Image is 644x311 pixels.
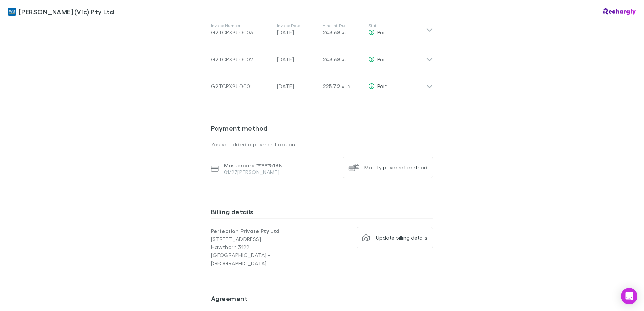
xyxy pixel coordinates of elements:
[343,157,433,178] button: Modify payment method
[377,56,388,62] span: Paid
[211,208,433,218] h3: Billing details
[211,28,271,36] div: G2TCPX9J-0003
[211,243,322,251] p: Hawthorn 3122
[323,23,363,28] p: Amount Due
[342,84,351,89] span: AUD
[376,234,427,241] div: Update billing details
[621,288,637,304] div: Open Intercom Messenger
[19,7,114,17] span: [PERSON_NAME] (Vic) Pty Ltd
[342,30,351,35] span: AUD
[8,8,16,16] img: William Buck (Vic) Pty Ltd's Logo
[603,8,636,15] img: Rechargly Logo
[211,23,271,28] p: Invoice Number
[211,294,433,305] h3: Agreement
[205,70,439,97] div: G2TCPX9J-0001[DATE]225.72 AUDPaid
[277,55,317,63] p: [DATE]
[323,29,340,36] span: 243.68
[377,83,388,89] span: Paid
[323,83,340,90] span: 225.72
[224,169,282,175] p: 01/27 [PERSON_NAME]
[377,29,388,35] span: Paid
[211,227,322,235] p: Perfection Private Pty Ltd
[357,227,433,248] button: Update billing details
[205,16,439,43] div: Invoice NumberG2TCPX9J-0003Invoice Date[DATE]Amount Due243.68 AUDStatusPaid
[368,23,426,28] p: Status
[211,140,433,148] p: You’ve added a payment option.
[342,57,351,62] span: AUD
[277,82,317,90] p: [DATE]
[211,251,322,267] p: [GEOGRAPHIC_DATA] - [GEOGRAPHIC_DATA]
[277,23,317,28] p: Invoice Date
[211,235,322,243] p: [STREET_ADDRESS]
[211,124,433,135] h3: Payment method
[277,28,317,36] p: [DATE]
[211,55,271,63] div: G2TCPX9J-0002
[348,162,359,173] img: Modify payment method's Logo
[205,43,439,70] div: G2TCPX9J-0002[DATE]243.68 AUDPaid
[211,82,271,90] div: G2TCPX9J-0001
[364,164,427,171] div: Modify payment method
[323,56,340,63] span: 243.68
